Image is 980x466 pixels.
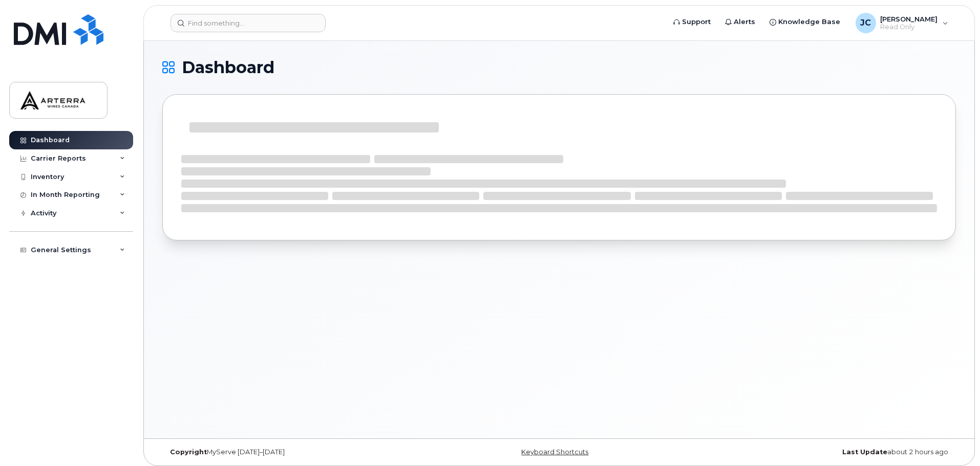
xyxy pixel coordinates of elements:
div: about 2 hours ago [691,448,956,456]
div: MyServe [DATE]–[DATE] [162,448,427,456]
a: Keyboard Shortcuts [521,448,588,456]
strong: Last Update [842,448,887,456]
span: Dashboard [182,60,274,75]
strong: Copyright [170,448,207,456]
